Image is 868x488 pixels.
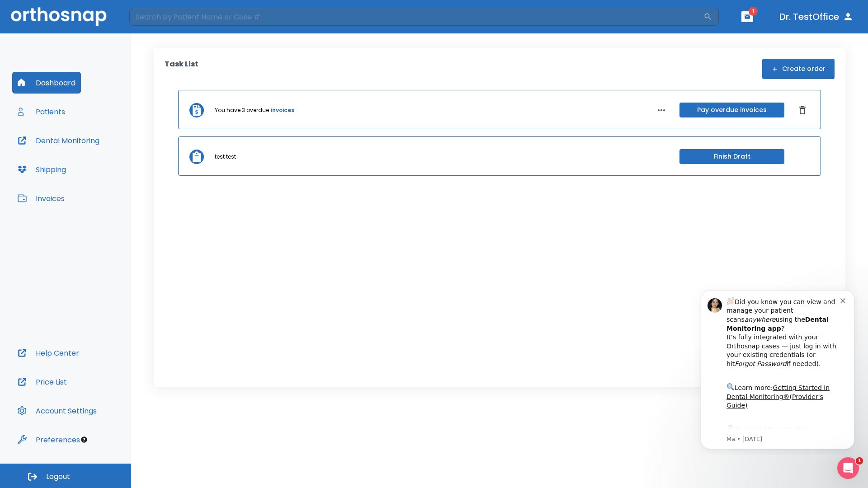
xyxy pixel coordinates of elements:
[12,342,85,364] button: Help Center
[12,72,81,94] button: Dashboard
[687,282,868,455] iframe: Intercom notifications message
[12,429,85,450] button: Preferences
[12,371,72,393] button: Price List
[679,103,784,117] button: Pay overdue invoices
[679,149,784,164] button: Finish Draft
[12,188,70,209] button: Invoices
[153,14,160,21] button: Dismiss notification
[837,457,859,479] iframe: Intercom live chat
[129,8,703,26] input: Search by Patient Name or Case #
[165,59,198,79] p: Task List
[12,159,71,180] button: Shipping
[749,7,758,16] span: 1
[12,130,105,151] button: Dental Monitoring
[271,106,294,114] a: invoices
[39,144,120,160] a: App Store
[856,457,863,465] span: 1
[11,7,107,26] img: Orthosnap
[776,9,857,25] button: Dr. TestOffice
[215,106,269,114] p: You have 3 overdue
[80,436,88,444] div: Tooltip anchor
[39,142,153,188] div: Download the app: | ​ Let us know if you need help getting started!
[12,101,71,122] button: Patients
[39,153,153,161] p: Message from Ma, sent 5w ago
[12,400,102,422] button: Account Settings
[215,153,236,161] p: test test
[46,472,70,482] span: Logout
[795,103,810,117] button: Dismiss
[762,59,835,79] button: Create order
